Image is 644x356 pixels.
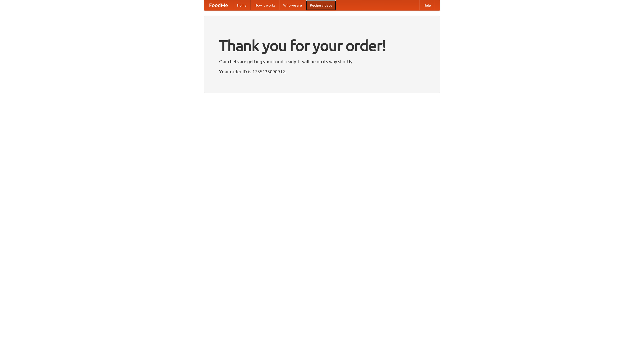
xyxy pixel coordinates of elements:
a: Who we are [279,0,306,10]
h1: Thank you for your order! [219,33,425,58]
p: Your order ID is 1755135090912. [219,68,425,75]
p: Our chefs are getting your food ready. It will be on its way shortly. [219,58,425,65]
a: FoodMe [204,0,233,10]
a: How it works [251,0,279,10]
a: Home [233,0,251,10]
a: Recipe videos [306,0,336,10]
a: Help [419,0,435,10]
